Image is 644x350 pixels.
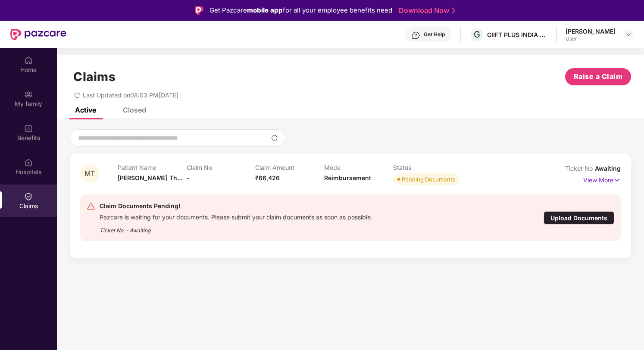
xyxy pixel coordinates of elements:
[324,164,393,171] p: Mode
[84,170,95,177] span: MT
[255,174,280,181] span: ₹66,426
[255,164,324,171] p: Claim Amount
[487,31,547,39] div: GIIFT PLUS INDIA PRIVATE LIMITED
[74,91,80,99] span: redo
[123,106,146,114] div: Closed
[574,71,623,82] span: Raise a Claim
[452,6,455,15] img: Stroke
[24,192,33,201] img: svg+xml;base64,PHN2ZyBpZD0iQ2xhaW0iIHhtbG5zPSJodHRwOi8vd3d3LnczLm9yZy8yMDAwL3N2ZyIgd2lkdGg9IjIwIi...
[10,29,66,40] img: New Pazcare Logo
[73,69,116,84] h1: Claims
[613,175,621,185] img: svg+xml;base64,PHN2ZyB4bWxucz0iaHR0cDovL3d3dy53My5vcmcvMjAwMC9zdmciIHdpZHRoPSIxNyIgaGVpZ2h0PSIxNy...
[83,91,178,99] span: Last Updated on 08:03 PM[DATE]
[118,174,182,181] span: [PERSON_NAME] Th...
[24,90,33,99] img: svg+xml;base64,PHN2ZyB3aWR0aD0iMjAiIGhlaWdodD0iMjAiIHZpZXdCb3g9IjAgMCAyMCAyMCIgZmlsbD0ibm9uZSIgeG...
[100,211,372,221] div: Pazcare is waiting for your documents. Please submit your claim documents as soon as possible.
[195,6,203,15] img: Logo
[393,164,462,171] p: Status
[24,158,33,167] img: svg+xml;base64,PHN2ZyBpZD0iSG9zcGl0YWxzIiB4bWxucz0iaHR0cDovL3d3dy53My5vcmcvMjAwMC9zdmciIHdpZHRoPS...
[412,31,420,40] img: svg+xml;base64,PHN2ZyBpZD0iSGVscC0zMngzMiIgeG1sbnM9Imh0dHA6Ly93d3cudzMub3JnLzIwMDAvc3ZnIiB3aWR0aD...
[625,31,632,38] img: svg+xml;base64,PHN2ZyBpZD0iRHJvcGRvd24tMzJ4MzIiIHhtbG5zPSJodHRwOi8vd3d3LnczLm9yZy8yMDAwL3N2ZyIgd2...
[566,27,616,35] div: [PERSON_NAME]
[402,175,455,184] div: Pending Documents
[565,68,631,85] button: Raise a Claim
[583,173,621,185] p: View More
[271,134,278,141] img: svg+xml;base64,PHN2ZyBpZD0iU2VhcmNoLTMyeDMyIiB4bWxucz0iaHR0cDovL3d3dy53My5vcmcvMjAwMC9zdmciIHdpZH...
[565,165,595,172] span: Ticket No
[544,211,614,225] div: Upload Documents
[118,164,187,171] p: Patient Name
[324,174,371,181] span: Reimbursement
[24,124,33,133] img: svg+xml;base64,PHN2ZyBpZD0iQmVuZWZpdHMiIHhtbG5zPSJodHRwOi8vd3d3LnczLm9yZy8yMDAwL3N2ZyIgd2lkdGg9Ij...
[424,31,445,38] div: Get Help
[87,202,95,211] img: svg+xml;base64,PHN2ZyB4bWxucz0iaHR0cDovL3d3dy53My5vcmcvMjAwMC9zdmciIHdpZHRoPSIyNCIgaGVpZ2h0PSIyNC...
[247,6,283,14] strong: mobile app
[100,221,372,234] div: Ticket No. - Awaiting
[595,165,621,172] span: Awaiting
[474,29,480,40] span: G
[187,164,256,171] p: Claim No
[24,56,33,65] img: svg+xml;base64,PHN2ZyBpZD0iSG9tZSIgeG1sbnM9Imh0dHA6Ly93d3cudzMub3JnLzIwMDAvc3ZnIiB3aWR0aD0iMjAiIG...
[75,106,96,114] div: Active
[566,35,616,42] div: User
[209,5,392,16] div: Get Pazcare for all your employee benefits need
[399,6,453,15] a: Download Now
[100,201,372,211] div: Claim Documents Pending!
[187,174,190,181] span: -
